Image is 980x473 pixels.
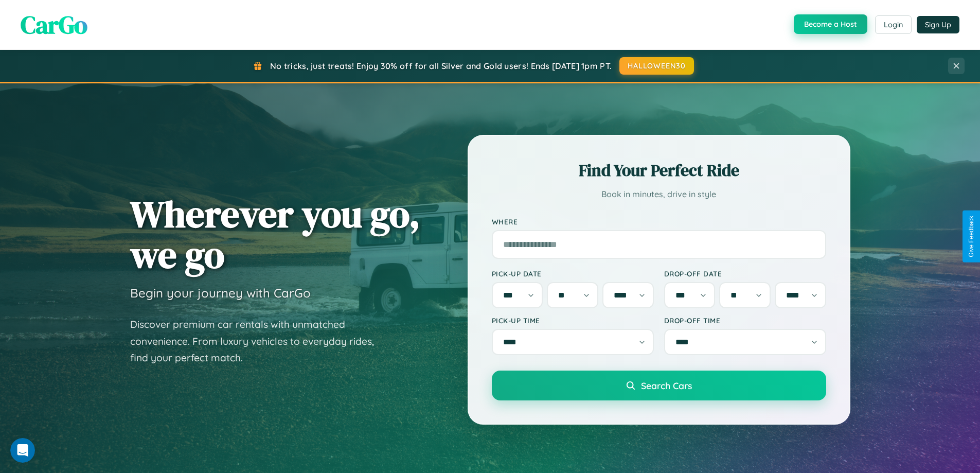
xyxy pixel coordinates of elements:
span: Search Cars [641,380,692,391]
label: Pick-up Time [492,316,654,325]
h1: Wherever you go, we go [130,194,420,275]
p: Discover premium car rentals with unmatched convenience. From luxury vehicles to everyday rides, ... [130,316,387,366]
iframe: Intercom live chat [10,438,35,463]
span: CarGo [21,8,87,42]
p: Book in minutes, drive in style [492,187,826,202]
div: Give Feedback [968,216,975,257]
button: Become a Host [794,14,867,34]
label: Pick-up Date [492,269,654,278]
h2: Find Your Perfect Ride [492,159,826,182]
span: No tricks, just treats! Enjoy 30% off for all Silver and Gold users! Ends [DATE] 1pm PT. [270,61,612,71]
button: Login [875,15,912,34]
button: Sign Up [917,16,959,33]
button: Search Cars [492,371,826,400]
label: Where [492,217,826,226]
button: HALLOWEEN30 [619,57,694,75]
label: Drop-off Date [664,269,826,278]
label: Drop-off Time [664,316,826,325]
h3: Begin your journey with CarGo [130,285,311,301]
